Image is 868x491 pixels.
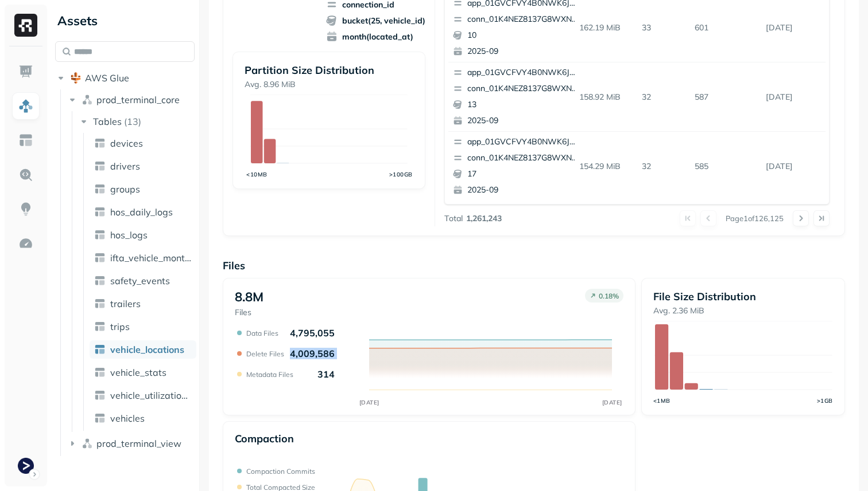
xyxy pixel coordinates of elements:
[246,467,315,476] p: Compaction commits
[90,317,196,336] a: trips
[653,305,833,316] p: Avg. 2.36 MiB
[90,134,196,152] a: devices
[90,340,196,359] a: vehicle_locations
[467,46,579,57] p: 2025-09
[467,99,579,111] p: 13
[761,87,825,107] p: Sep 18, 2025
[94,367,106,378] img: table
[246,349,284,358] p: Delete Files
[55,11,195,30] div: Assets
[602,399,622,406] tspan: [DATE]
[246,329,278,337] p: Data Files
[246,171,268,178] tspan: <10MB
[110,206,173,218] span: hos_daily_logs
[94,390,106,401] img: table
[94,321,106,332] img: table
[110,390,192,401] span: vehicle_utilization_day
[90,409,196,427] a: vehicles
[18,167,33,182] img: Query Explorer
[96,94,180,105] span: prod_terminal_core
[467,67,579,78] p: app_01GVCFVY4B0NWK6JYK87JP2WRP
[82,438,93,449] img: namespace
[110,275,170,286] span: safety_events
[637,87,690,107] p: 32
[94,183,106,195] img: table
[467,30,579,41] p: 10
[235,307,263,318] p: Files
[761,18,825,38] p: Sep 18, 2025
[94,275,106,286] img: table
[467,168,579,180] p: 17
[90,272,196,290] a: safety_events
[18,458,34,474] img: Terminal
[90,363,196,382] a: vehicle_stats
[817,397,833,404] tspan: >1GB
[110,321,130,332] span: trips
[575,87,638,107] p: 158.92 MiB
[94,344,106,355] img: table
[94,160,106,172] img: table
[448,132,584,201] button: app_01GVCFVY4B0NWK6JYK87JP2WRPconn_01K4NEZ8137G8WXNV00CK90XW1172025-09
[14,14,37,37] img: Ryft
[467,152,579,164] p: conn_01K4NEZ8137G8WXNV00CK90XW1
[55,69,195,87] button: AWS Glue
[245,64,413,77] p: Partition Size Distribution
[246,370,293,379] p: Metadata Files
[637,156,690,176] p: 32
[67,434,195,453] button: prod_terminal_view
[96,438,181,449] span: prod_terminal_view
[93,116,122,127] span: Tables
[124,116,141,127] p: ( 13 )
[467,115,579,127] p: 2025-09
[637,18,690,38] p: 33
[85,72,129,84] span: AWS Glue
[110,160,140,172] span: drivers
[18,99,33,113] img: Assets
[575,156,638,176] p: 154.29 MiB
[90,203,196,221] a: hos_daily_logs
[467,83,579,95] p: conn_01K4NEZ8137G8WXNV00CK90XW1
[290,348,335,359] p: 4,009,586
[90,180,196,198] a: groups
[726,213,784,223] p: Page 1 of 126,125
[94,298,106,309] img: table
[110,344,184,355] span: vehicle_locations
[94,413,106,424] img: table
[326,31,425,42] span: month(located_at)
[466,213,502,224] p: 1,261,243
[110,298,141,309] span: trailers
[94,252,106,264] img: table
[223,259,845,272] p: Files
[575,18,638,38] p: 162.19 MiB
[94,229,106,241] img: table
[290,327,335,339] p: 4,795,055
[761,156,825,176] p: Sep 18, 2025
[245,79,413,90] p: Avg. 8.96 MiB
[690,87,762,107] p: 587
[467,184,579,196] p: 2025-09
[18,236,33,251] img: Optimization
[110,229,148,241] span: hos_logs
[18,64,33,79] img: Dashboard
[90,294,196,313] a: trailers
[18,133,33,148] img: Asset Explorer
[90,226,196,244] a: hos_logs
[90,157,196,175] a: drivers
[389,171,413,178] tspan: >100GB
[110,138,143,149] span: devices
[448,62,584,131] button: app_01GVCFVY4B0NWK6JYK87JP2WRPconn_01K4NEZ8137G8WXNV00CK90XW1132025-09
[599,292,619,300] p: 0.18 %
[110,413,145,424] span: vehicles
[359,399,379,406] tspan: [DATE]
[70,72,82,84] img: root
[653,290,833,303] p: File Size Distribution
[110,252,192,264] span: ifta_vehicle_months
[235,289,263,305] p: 8.8M
[90,249,196,267] a: ifta_vehicle_months
[18,202,33,217] img: Insights
[90,386,196,404] a: vehicle_utilization_day
[444,213,463,224] p: Total
[690,18,762,38] p: 601
[467,14,579,25] p: conn_01K4NEZ8137G8WXNV00CK90XW1
[82,94,93,105] img: namespace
